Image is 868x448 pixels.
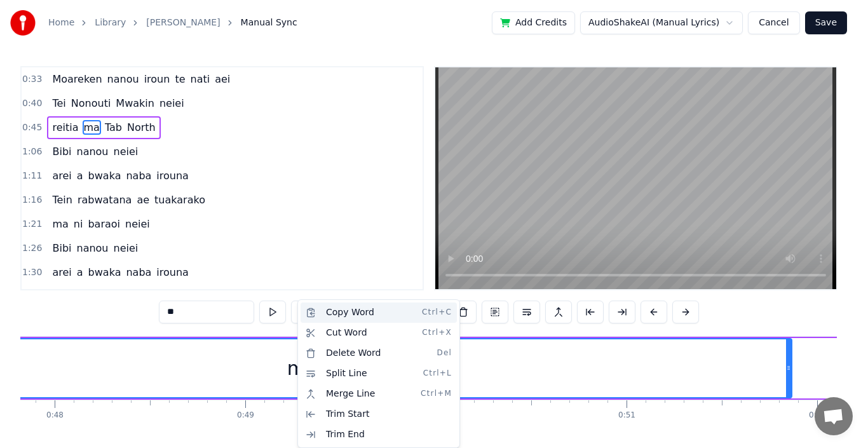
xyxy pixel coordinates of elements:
span: Ctrl+C [422,308,452,318]
span: Del [437,348,452,358]
div: Trim Start [301,404,457,424]
div: Delete Word [301,343,457,363]
div: Copy Word [301,302,457,323]
span: Ctrl+X [422,328,452,338]
div: Cut Word [301,323,457,343]
div: Merge Line [301,384,457,404]
span: Ctrl+M [421,389,452,399]
span: Ctrl+L [423,369,452,379]
div: Split Line [301,363,457,384]
div: Trim End [301,424,457,445]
